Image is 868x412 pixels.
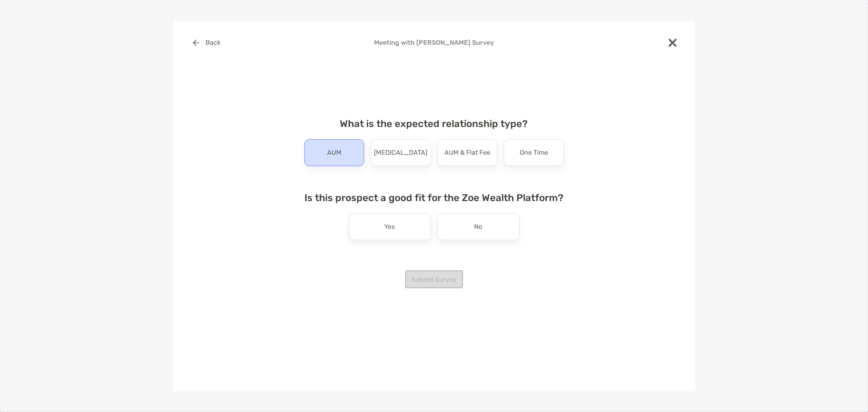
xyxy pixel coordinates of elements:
[520,146,548,159] p: One Time
[385,220,395,233] p: Yes
[298,118,571,129] h4: What is the expected relationship type?
[374,146,427,159] p: [MEDICAL_DATA]
[474,220,483,233] p: No
[187,34,227,52] button: Back
[444,146,490,159] p: AUM & Flat Fee
[327,146,341,159] p: AUM
[193,39,199,46] img: button icon
[298,192,571,204] h4: Is this prospect a good fit for the Zoe Wealth Platform?
[669,39,677,47] img: close modal
[187,39,682,46] h4: Meeting with [PERSON_NAME] Survey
